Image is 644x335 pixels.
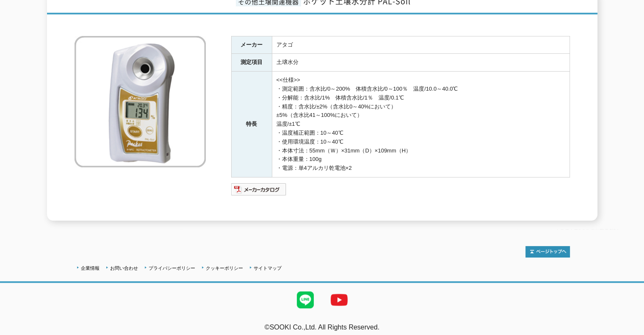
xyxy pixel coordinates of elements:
a: プライバシーポリシー [149,266,195,271]
td: アタゴ [272,36,569,54]
a: お問い合わせ [110,266,138,271]
td: <<仕様>> ・測定範囲：含水比/0～200% 体積含水比/0～100％ 温度/10.0～40.0℃ ・分解能：含水比/1% 体積含水比/1％ 温度/0.1℃ ・精度：含水比/±2%（含水比0～... [272,72,569,177]
img: トップページへ [525,246,570,257]
img: LINE [288,283,322,317]
a: 企業情報 [81,266,100,271]
a: クッキーポリシー [206,266,243,271]
a: メーカーカタログ [231,188,287,194]
th: メーカー [231,36,272,54]
td: 土壌水分 [272,54,569,72]
img: YouTube [322,283,356,317]
th: 特長 [231,72,272,177]
th: 測定項目 [231,54,272,72]
img: ポケット土壌水分計 PAL-Soil [75,36,206,167]
img: メーカーカタログ [231,183,287,196]
a: サイトマップ [254,266,282,271]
